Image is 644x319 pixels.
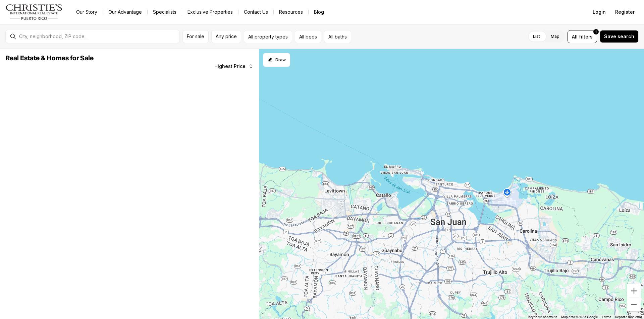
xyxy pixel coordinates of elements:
a: Our Story [71,7,103,17]
span: Real Estate & Homes for Sale [5,55,94,62]
button: Contact Us [238,7,273,17]
button: All property types [244,30,292,43]
span: Any price [216,34,237,39]
span: Map data ©2025 Google [561,315,598,319]
button: Register [611,5,639,19]
a: Blog [309,7,329,17]
span: All [572,33,578,40]
button: All baths [324,30,351,43]
a: Specialists [148,7,182,17]
img: logo [5,4,63,20]
a: Resources [274,7,308,17]
a: Report a map error [615,315,642,319]
button: Login [589,5,610,19]
button: Start drawing [263,53,290,67]
span: Register [615,9,635,15]
label: List [528,30,545,43]
a: Our Advantage [103,7,147,17]
a: Exclusive Properties [182,7,238,17]
a: Terms (opens in new tab) [602,315,611,319]
span: filters [579,33,593,40]
span: Save search [604,34,634,39]
span: Login [593,9,606,15]
button: Any price [211,30,241,43]
button: Zoom in [627,284,641,298]
button: All beds [295,30,321,43]
button: Allfilters1 [568,30,597,43]
span: For sale [187,34,204,39]
button: Save search [600,30,639,43]
span: Highest Price [214,64,246,69]
button: Highest Price [210,60,258,73]
button: For sale [182,30,209,43]
label: Map [545,30,565,43]
span: 1 [595,29,597,34]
